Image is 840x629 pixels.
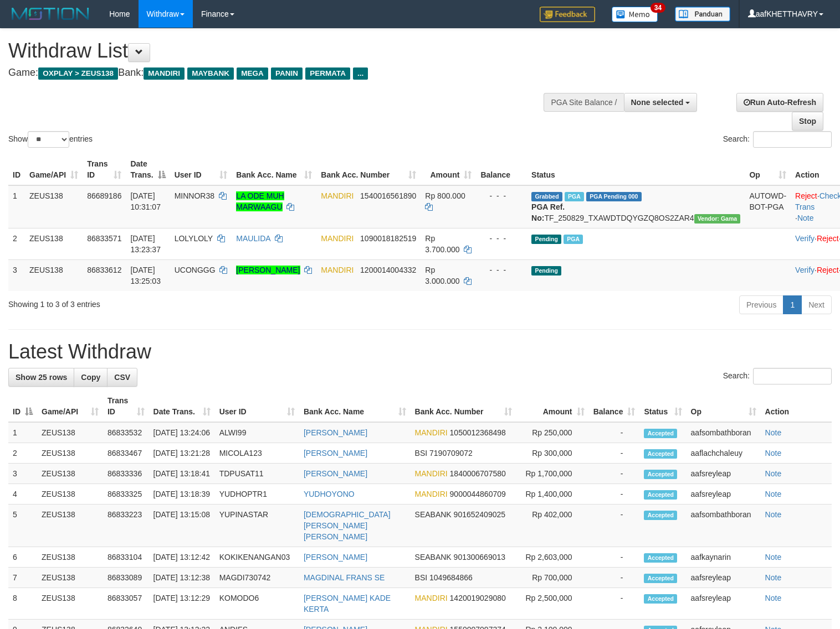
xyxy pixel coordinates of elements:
[687,391,761,422] th: Op: activate to sort column ascending
[687,588,761,620] td: aafsreyleap
[37,464,103,484] td: ZEUS138
[8,547,37,568] td: 6
[305,67,350,80] span: PERMATA
[304,469,367,478] a: [PERSON_NAME]
[480,264,523,275] div: - - -
[516,568,588,588] td: Rp 700,000
[415,594,448,602] span: MANDIRI
[215,484,299,505] td: YUDHOPTR1
[694,214,741,223] span: Vendor URL: https://trx31.1velocity.biz
[103,568,149,588] td: 86833089
[450,469,506,478] span: Copy 1840006707580 to clipboard
[454,553,505,562] span: Copy 901300669013 to clipboard
[8,294,342,310] div: Showing 1 to 3 of 3 entries
[271,67,303,80] span: PANIN
[353,67,368,80] span: ...
[624,93,698,112] button: None selected
[544,93,623,112] div: PGA Site Balance /
[37,568,103,588] td: ZEUS138
[8,422,37,443] td: 1
[723,131,832,148] label: Search:
[8,443,37,464] td: 2
[450,428,506,437] span: Copy 1050012368498 to clipboard
[761,391,832,422] th: Action
[8,588,37,620] td: 8
[215,505,299,547] td: YUPINASTAR
[8,40,549,62] h1: Withdraw List
[765,490,782,498] a: Note
[316,154,421,185] th: Bank Acc. Number: activate to sort column ascending
[237,67,268,80] span: MEGA
[144,67,185,80] span: MANDIRI
[87,266,121,274] span: 86833612
[450,594,506,602] span: Copy 1420019029080 to clipboard
[126,154,170,185] th: Date Trans.: activate to sort column descending
[745,154,791,185] th: Op: activate to sort column ascending
[87,191,121,200] span: 86689186
[8,154,25,185] th: ID
[37,505,103,547] td: ZEUS138
[175,234,213,243] span: LOLYLOLY
[765,428,782,437] a: Note
[149,568,215,588] td: [DATE] 13:12:38
[644,470,677,479] span: Accepted
[236,191,284,211] a: LA ODE MUH MARWAAGU
[360,191,416,200] span: Copy 1540016561890 to clipboard
[8,464,37,484] td: 3
[687,464,761,484] td: aafsreyleap
[765,510,782,519] a: Note
[644,449,677,459] span: Accepted
[687,484,761,505] td: aafsreyleap
[8,259,25,291] td: 3
[304,594,391,614] a: [PERSON_NAME] KADE KERTA
[130,266,161,285] span: [DATE] 13:25:03
[149,484,215,505] td: [DATE] 13:18:39
[644,553,677,563] span: Accepted
[8,228,25,259] td: 2
[149,547,215,568] td: [DATE] 13:12:42
[687,422,761,443] td: aafsombathboran
[765,449,782,458] a: Note
[149,464,215,484] td: [DATE] 13:18:41
[531,192,562,201] span: Grabbed
[38,67,118,80] span: OXPLAY > ZEUS138
[429,449,473,458] span: Copy 7190709072 to clipboard
[8,391,37,422] th: ID: activate to sort column descending
[215,547,299,568] td: KOKIKENANGAN03
[25,259,83,291] td: ZEUS138
[644,574,677,583] span: Accepted
[8,341,832,363] h1: Latest Withdraw
[753,131,832,148] input: Search:
[527,154,745,185] th: Status
[415,573,428,582] span: BSI
[8,505,37,547] td: 5
[516,484,588,505] td: Rp 1,400,000
[516,391,588,422] th: Amount: activate to sort column ascending
[797,214,814,222] a: Note
[736,93,823,112] a: Run Auto-Refresh
[170,154,232,185] th: User ID: activate to sort column ascending
[360,266,416,274] span: Copy 1200014004332 to clipboard
[795,234,815,243] a: Verify
[589,422,640,443] td: -
[527,185,745,228] td: TF_250829_TXAWDTDQYGZQ8OS2ZAR4
[476,154,527,185] th: Balance
[675,7,730,22] img: panduan.png
[415,553,452,562] span: SEABANK
[25,185,83,228] td: ZEUS138
[425,191,465,200] span: Rp 800.000
[586,192,642,201] span: PGA Pending
[411,391,517,422] th: Bank Acc. Number: activate to sort column ascending
[795,191,817,200] a: Reject
[421,154,476,185] th: Amount: activate to sort column ascending
[516,505,588,547] td: Rp 402,000
[540,7,595,22] img: Feedback.jpg
[753,368,832,384] input: Search:
[687,568,761,588] td: aafsreyleap
[8,368,74,387] a: Show 25 rows
[565,192,584,201] span: Marked by aafkaynarin
[454,510,505,519] span: Copy 901652409025 to clipboard
[215,443,299,464] td: MICOLA123
[516,422,588,443] td: Rp 250,000
[589,484,640,505] td: -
